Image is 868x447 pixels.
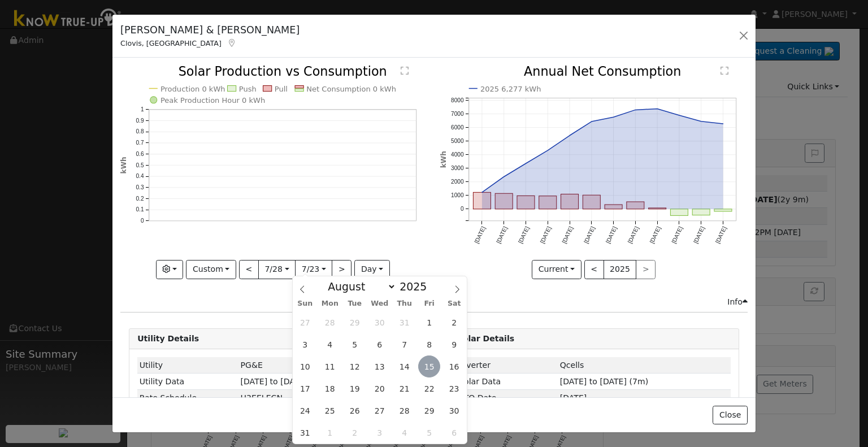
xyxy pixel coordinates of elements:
span: Wed [367,300,392,307]
text: 0.8 [136,129,144,135]
circle: onclick="" [567,133,572,138]
a: Map [227,38,237,47]
text: [DATE] [561,225,574,245]
text: 0.4 [136,173,144,180]
span: September 1, 2025 [319,422,341,444]
span: August 7, 2025 [393,333,415,355]
button: 7/23 [295,260,332,279]
rect: onclick="" [692,209,710,215]
text: 0.5 [136,162,144,168]
rect: onclick="" [627,202,644,210]
span: August 10, 2025 [294,355,316,377]
button: > [332,260,351,279]
span: Clovis, [GEOGRAPHIC_DATA] [120,39,222,47]
span: August 12, 2025 [344,355,366,377]
rect: onclick="" [648,208,666,209]
button: 2025 [604,260,637,279]
text: Push [239,85,257,93]
span: September 4, 2025 [393,422,415,444]
span: August 25, 2025 [319,400,341,422]
text: kWh [120,157,128,174]
td: PTO Date [457,390,558,406]
circle: onclick="" [545,149,550,153]
span: August 14, 2025 [393,355,415,377]
rect: onclick="" [605,205,622,210]
text: [DATE] [605,225,618,245]
span: Fri [417,300,442,307]
span: Mon [318,300,342,307]
rect: onclick="" [517,196,535,210]
span: August 17, 2025 [294,377,316,400]
text: 3000 [451,165,464,171]
button: < [239,260,259,279]
text: [DATE] [495,225,509,245]
span: [DATE] to [DATE] (7m) [560,377,648,386]
text: [DATE] [670,225,684,245]
div: Info [727,296,748,308]
text: 7000 [451,111,464,117]
td: Inverter [457,357,558,374]
text: [DATE] [583,225,596,245]
text: [DATE] [517,225,531,245]
text: 0.3 [136,184,144,190]
rect: onclick="" [714,209,732,211]
span: August 30, 2025 [443,400,465,422]
text: Net Consumption 0 kWh [307,85,397,93]
text: 2000 [451,179,464,185]
text: Peak Production Hour 0 kWh [160,96,265,105]
span: August 3, 2025 [294,333,316,355]
span: August 19, 2025 [344,377,366,400]
button: < [584,260,604,279]
text: 2025 6,277 kWh [480,85,541,93]
span: September 5, 2025 [418,422,440,444]
span: August 29, 2025 [418,400,440,422]
span: September 3, 2025 [368,422,390,444]
span: August 2, 2025 [443,311,465,333]
text:  [401,67,409,76]
span: July 29, 2025 [344,311,366,333]
select: Month [322,280,396,293]
span: August 13, 2025 [368,355,390,377]
text: 1000 [451,193,464,199]
span: August 18, 2025 [319,377,341,400]
span: July 27, 2025 [294,311,316,333]
circle: onclick="" [721,121,725,126]
span: August 5, 2025 [344,333,366,355]
button: 7/28 [258,260,296,279]
rect: onclick="" [583,196,600,210]
circle: onclick="" [589,119,593,124]
text: [DATE] [539,225,553,245]
text: [DATE] [649,225,662,245]
text: 0.7 [136,140,144,146]
circle: onclick="" [655,107,659,111]
circle: onclick="" [501,175,506,179]
span: Tue [342,300,367,307]
text: [DATE] [473,225,487,245]
span: Sun [293,300,318,307]
span: August 20, 2025 [368,377,390,400]
span: August 11, 2025 [319,355,341,377]
rect: onclick="" [670,209,688,216]
text: 1 [141,106,144,112]
span: August 16, 2025 [443,355,465,377]
text: 4000 [451,151,464,158]
text: kWh [440,151,448,168]
button: Custom [186,260,236,279]
circle: onclick="" [633,108,637,112]
span: August 9, 2025 [443,333,465,355]
button: Current [532,260,581,279]
text: [DATE] [692,225,706,245]
span: August 23, 2025 [443,377,465,400]
text: 5000 [451,138,464,144]
text: [DATE] [714,225,728,245]
text: 0.9 [136,118,144,124]
button: Close [713,406,747,425]
rect: onclick="" [539,196,556,209]
text: 0.6 [136,151,144,157]
span: Sat [442,300,467,307]
rect: onclick="" [561,194,578,209]
text: 0.1 [136,207,144,213]
text: 0 [460,206,463,212]
input: Year [396,280,437,293]
h5: [PERSON_NAME] & [PERSON_NAME] [120,23,300,37]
